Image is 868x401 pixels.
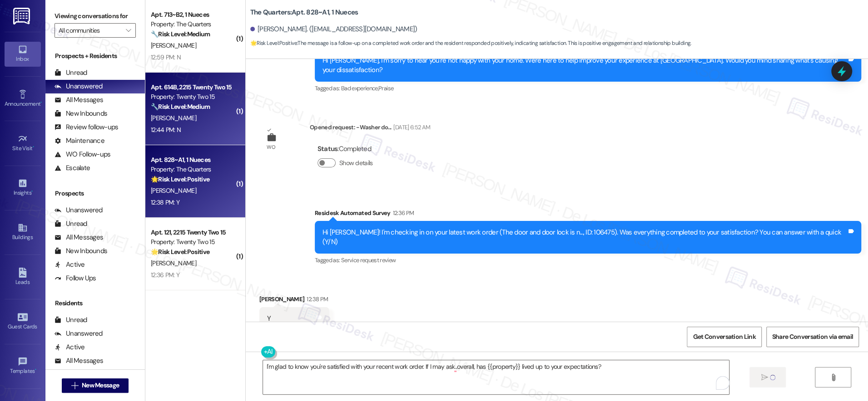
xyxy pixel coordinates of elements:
span: • [35,367,36,373]
div: 12:59 PM: N [151,53,181,61]
div: [PERSON_NAME]. ([EMAIL_ADDRESS][DOMAIN_NAME]) [250,24,417,34]
div: Apt. 713~B2, 1 Nueces [151,10,235,20]
div: [DATE] 6:52 AM [391,122,430,132]
b: Status [317,144,338,153]
a: Guest Cards [5,309,41,334]
div: 12:36 PM: Y [151,271,179,279]
label: Show details [339,158,373,168]
strong: 🔧 Risk Level: Medium [151,30,210,38]
div: 12:38 PM [304,294,328,304]
div: All Messages [55,95,103,105]
div: 12:36 PM [391,208,414,218]
a: Site Visit • [5,131,41,156]
div: Property: Twenty Two 15 [151,92,235,102]
div: Opened request: - Washer do... [310,122,430,135]
textarea: To enrich screen reader interactions, please activate Accessibility in Grammarly extension settings [263,360,729,394]
input: All communities [59,23,121,38]
div: Y [267,314,271,323]
div: Unanswered [55,205,103,215]
div: Apt. 121, 2215 Twenty Two 15 [151,228,235,237]
button: Get Conversation Link [687,327,761,347]
strong: 🌟 Risk Level: Positive [151,248,209,256]
div: New Inbounds [55,109,107,118]
span: [PERSON_NAME] [151,114,196,122]
b: The Quarters: Apt. 828~A1, 1 Nueces [250,8,358,17]
div: Residesk Automated Survey [315,208,861,221]
a: Buildings [5,220,41,245]
div: Apt. 828~A1, 1 Nueces [151,155,235,165]
div: All Messages [55,356,103,366]
div: Property: Twenty Two 15 [151,237,235,247]
span: Get Conversation Link [693,332,755,342]
div: Property: The Quarters [151,20,235,29]
label: Viewing conversations for [55,9,136,23]
div: : Completed [317,142,377,156]
span: Praise [378,84,393,92]
strong: 🔧 Risk Level: Medium [151,103,210,111]
span: • [40,99,42,106]
div: 12:38 PM: Y [151,198,179,206]
span: Service request review [341,256,396,264]
div: 12:44 PM: N [151,126,181,134]
div: Property: The Quarters [151,165,235,174]
strong: 🌟 Risk Level: Positive [250,39,297,47]
i:  [829,374,836,381]
div: Review follow-ups [55,122,118,132]
strong: 🌟 Risk Level: Positive [151,175,209,183]
i:  [71,382,78,389]
span: [PERSON_NAME] [151,41,196,49]
span: • [33,144,34,150]
div: Follow Ups [55,274,96,283]
i:  [126,27,131,34]
span: Bad experience , [341,84,378,92]
div: Maintenance [55,136,104,146]
span: New Message [82,381,119,390]
div: Hi [PERSON_NAME], I'm sorry to hear you're not happy with your home. We're here to help improve y... [322,56,847,75]
span: : The message is a follow-up on a completed work order and the resident responded positively, ind... [250,39,691,48]
i:  [761,374,768,381]
button: New Message [62,378,129,393]
span: • [31,188,33,195]
a: Leads [5,265,41,289]
div: Active [55,260,85,269]
div: WO Follow-ups [55,150,110,159]
div: Apt. 614B, 2215 Twenty Two 15 [151,83,235,92]
a: Templates • [5,354,41,378]
div: All Messages [55,233,103,242]
div: Prospects + Residents [45,51,145,61]
div: Prospects [45,189,145,198]
div: Unanswered [55,82,103,91]
button: Share Conversation via email [766,327,859,347]
span: Share Conversation via email [772,332,853,342]
img: ResiDesk Logo [13,8,32,24]
div: Residents [45,298,145,308]
div: Tagged as: [315,254,861,267]
div: Hi [PERSON_NAME]! I'm checking in on your latest work order (The door and door lock is n..., ID: ... [322,228,847,247]
div: Unread [55,219,87,229]
div: WO [267,142,275,152]
div: Unanswered [55,329,103,338]
div: Escalate [55,163,90,173]
a: Insights • [5,176,41,200]
div: Active [55,342,85,352]
div: Unread [55,68,87,78]
div: [PERSON_NAME] [259,294,329,307]
a: Inbox [5,42,41,66]
span: [PERSON_NAME] [151,186,196,195]
span: [PERSON_NAME] [151,259,196,267]
div: New Inbounds [55,246,107,256]
div: Unread [55,315,87,325]
div: Tagged as: [315,82,861,95]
